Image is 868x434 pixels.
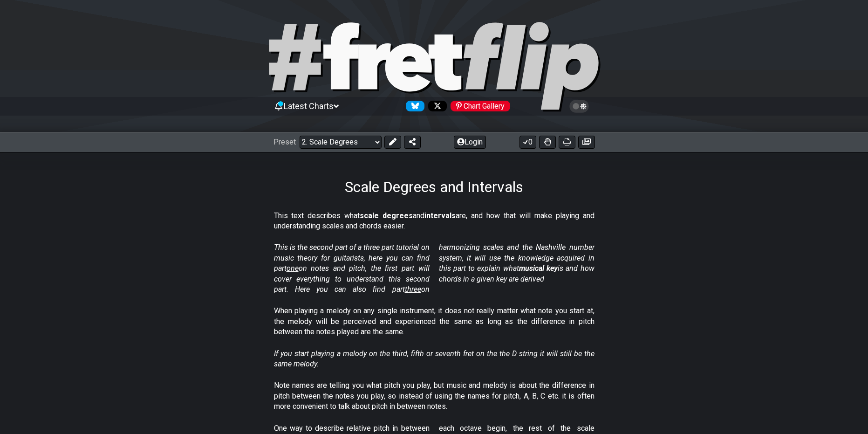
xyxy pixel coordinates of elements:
button: Create image [578,136,595,149]
button: Edit Preset [384,136,401,149]
button: Toggle Dexterity for all fretkits [539,136,556,149]
span: Preset [273,138,296,146]
p: This text describes what and are, and how that will make playing and understanding scales and cho... [274,211,595,232]
strong: scale degrees [360,211,413,220]
a: Follow #fretflip at Bluesky [402,101,424,111]
span: Latest Charts [284,101,334,111]
p: When playing a melody on any single instrument, it does not really matter what note you start at,... [274,306,595,337]
button: Login [454,136,486,149]
button: Share Preset [404,136,421,149]
a: #fretflip at Pinterest [447,101,510,111]
strong: musical key [519,264,558,273]
a: Follow #fretflip at X [424,101,447,111]
p: Note names are telling you what pitch you play, but music and melody is about the difference in p... [274,380,595,412]
div: Chart Gallery [451,101,510,111]
h1: Scale Degrees and Intervals [345,178,523,196]
span: three [405,285,421,294]
em: This is the second part of a three part tutorial on music theory for guitarists, here you can fin... [274,243,595,294]
button: Print [559,136,575,149]
strong: intervals [424,211,456,220]
select: Preset [300,136,382,149]
button: 0 [519,136,536,149]
em: If you start playing a melody on the third, fifth or seventh fret on the the D string it will sti... [274,349,595,368]
span: one [287,264,299,273]
span: Toggle light / dark theme [574,102,585,110]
